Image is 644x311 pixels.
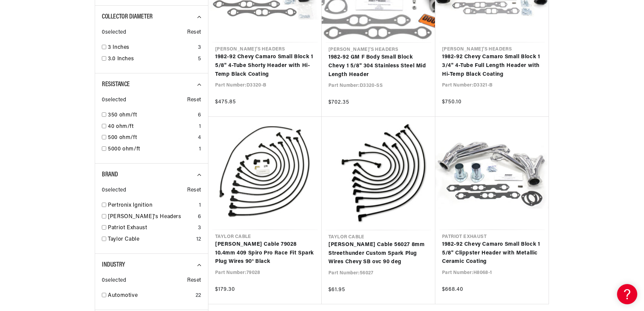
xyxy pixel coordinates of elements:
[108,111,195,120] a: 350 ohm/ft
[196,291,201,300] div: 22
[108,235,194,244] a: Taylor Cable
[108,55,195,64] a: 3.0 Inches
[187,186,201,195] span: Reset
[442,240,542,266] a: 1982-92 Chevy Camaro Small Block 1 5/8" Clippster Header with Metallic Ceramic Coating
[102,81,130,88] span: Resistance
[198,213,201,221] div: 6
[108,134,195,142] a: 500 ohm/ft
[328,53,429,79] a: 1982-92 GM F Body Small Block Chevy 1 5/8" 304 Stainless Steel Mid Length Header
[187,28,201,37] span: Reset
[187,276,201,285] span: Reset
[108,123,196,131] a: 40 ohm/ft
[199,123,201,131] div: 1
[102,186,126,195] span: 0 selected
[196,235,201,244] div: 12
[108,224,195,233] a: Patriot Exhaust
[187,96,201,105] span: Reset
[102,276,126,285] span: 0 selected
[198,224,201,233] div: 3
[215,240,315,266] a: [PERSON_NAME] Cable 79028 10.4mm 409 Spiro Pro Race Fit Spark Plug Wires 90° Black
[198,134,201,142] div: 4
[102,28,126,37] span: 0 selected
[108,291,193,300] a: Automotive
[215,53,315,79] a: 1982-92 Chevy Camaro Small Block 1 5/8" 4-Tube Shorty Header with Hi-Temp Black Coating
[198,55,201,64] div: 5
[102,262,125,268] span: Industry
[442,53,542,79] a: 1982-92 Chevy Camaro Small Block 1 3/4" 4-Tube Full Length Header with Hi-Temp Black Coating
[328,241,429,267] a: [PERSON_NAME] Cable 56027 8mm Streethunder Custom Spark Plug Wires Chevy SB ovc 90 deg
[108,43,195,52] a: 3 Inches
[199,201,201,210] div: 1
[108,213,195,221] a: [PERSON_NAME]'s Headers
[198,111,201,120] div: 6
[102,13,153,20] span: Collector Diameter
[102,171,118,178] span: Brand
[102,96,126,105] span: 0 selected
[108,201,196,210] a: Pertronix Ignition
[198,43,201,52] div: 3
[108,145,196,154] a: 5000 ohm/ft
[199,145,201,154] div: 1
